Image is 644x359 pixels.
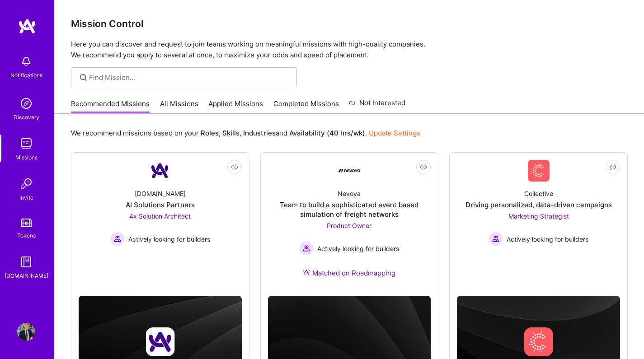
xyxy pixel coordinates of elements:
[89,73,290,82] input: Find Mission...
[268,200,431,219] div: Team to build a sophisticated event based simulation of freight networks
[110,232,125,246] img: Actively looking for builders
[507,234,588,244] span: Actively looking for builders
[489,232,503,246] img: Actively looking for builders
[243,129,276,137] b: Industries
[135,189,186,198] div: [DOMAIN_NAME]
[465,200,612,210] div: Driving personalized, data-driven campaigns
[303,268,395,278] div: Matched on Roadmapping
[71,128,420,138] p: We recommend missions based on your , , and .
[524,327,553,356] img: Company logo
[160,99,198,114] a: All Missions
[17,175,35,193] img: Invite
[222,129,240,137] b: Skills
[420,163,427,171] i: icon EyeClosed
[149,160,171,182] img: Company Logo
[10,70,42,80] div: Notifications
[5,271,48,280] div: [DOMAIN_NAME]
[327,222,371,229] span: Product Owner
[14,112,39,122] div: Discovery
[524,189,553,198] div: Collective
[528,160,550,182] img: Company Logo
[78,72,89,83] i: icon SearchGrey
[369,129,420,137] a: Update Settings
[71,39,628,61] p: Here you can discover and request to join teams working on meaningful missions with high-quality ...
[15,323,38,341] a: User Avatar
[19,193,33,202] div: Invite
[273,99,339,114] a: Completed Missions
[303,269,310,276] img: Ateam Purple Icon
[17,323,35,341] img: User Avatar
[268,160,431,289] a: Company LogoNevoyaTeam to build a sophisticated event based simulation of freight networksProduct...
[508,212,569,220] span: Marketing Strategist
[208,99,263,114] a: Applied Missions
[129,212,191,220] span: 4x Solution Architect
[18,18,36,34] img: logo
[338,189,361,198] div: Nevoya
[128,234,210,244] span: Actively looking for builders
[289,129,365,137] b: Availability (40 hrs/wk)
[79,160,242,270] a: Company Logo[DOMAIN_NAME]AI Solutions Partners4x Solution Architect Actively looking for builders...
[609,163,616,171] i: icon EyeClosed
[17,135,35,153] img: teamwork
[338,169,360,173] img: Company Logo
[317,244,399,253] span: Actively looking for builders
[146,327,174,356] img: Company logo
[201,129,219,137] b: Roles
[17,52,35,70] img: bell
[457,160,620,270] a: Company LogoCollectiveDriving personalized, data-driven campaignsMarketing Strategist Actively lo...
[15,153,38,162] div: Missions
[299,241,314,256] img: Actively looking for builders
[231,163,238,171] i: icon EyeClosed
[17,231,36,240] div: Tokens
[17,253,35,271] img: guide book
[17,94,35,112] img: discovery
[126,200,195,210] div: AI Solutions Partners
[335,327,364,356] img: Company logo
[349,98,405,114] a: Not Interested
[71,18,628,29] h3: Mission Control
[71,99,150,114] a: Recommended Missions
[21,219,32,227] img: tokens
